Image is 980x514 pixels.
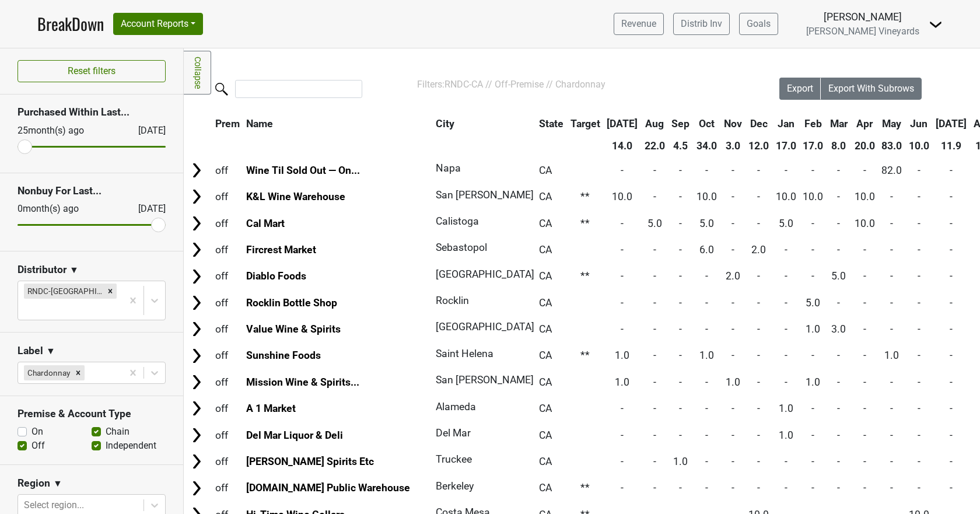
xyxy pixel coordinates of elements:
[694,135,720,156] th: 34.0
[539,165,552,176] span: CA
[436,401,476,412] span: Alameda
[950,218,953,229] span: -
[705,376,708,388] span: -
[745,135,772,156] th: 12.0
[757,456,760,467] span: -
[785,270,787,282] span: -
[731,297,734,309] span: -
[779,218,793,229] span: 5.0
[24,284,104,299] div: RNDC-[GEOGRAPHIC_DATA]
[933,113,970,134] th: Jul: activate to sort column ascending
[918,349,921,361] span: -
[837,297,840,309] span: -
[106,439,156,453] label: Independent
[878,113,905,134] th: May: activate to sort column ascending
[436,295,469,306] span: Rocklin
[863,456,866,467] span: -
[444,79,605,90] span: RNDC-CA // Off-Premise // Chardonnay
[246,403,296,414] a: A 1 Market
[751,244,766,256] span: 2.0
[212,343,243,368] td: off
[246,456,374,467] a: [PERSON_NAME] Spirits Etc
[918,191,921,202] span: -
[929,18,943,32] img: Dropdown Menu
[539,429,552,441] span: CA
[539,218,552,229] span: CA
[803,191,823,202] span: 10.0
[188,268,205,285] img: Arrow right
[906,135,932,156] th: 10.0
[539,403,552,414] span: CA
[212,317,243,342] td: off
[614,13,664,35] a: Revenue
[615,376,629,388] span: 1.0
[539,270,552,282] span: CA
[436,215,479,227] span: Calistoga
[246,270,306,282] a: Diablo Foods
[806,323,820,335] span: 1.0
[246,376,359,388] a: Mission Wine & Spirits...
[837,349,840,361] span: -
[539,244,552,256] span: CA
[731,191,734,202] span: -
[757,218,760,229] span: -
[188,188,205,205] img: Arrow right
[837,165,840,176] span: -
[246,323,341,335] a: Value Wine & Spirits
[212,113,243,134] th: Prem: activate to sort column ascending
[621,323,624,335] span: -
[731,218,734,229] span: -
[653,403,656,414] span: -
[906,113,932,134] th: Jun: activate to sort column ascending
[246,482,410,494] a: [DOMAIN_NAME] Public Warehouse
[731,482,734,494] span: -
[212,396,243,421] td: off
[950,165,953,176] span: -
[890,218,893,229] span: -
[436,162,461,174] span: Napa
[679,376,682,388] span: -
[878,135,905,156] th: 83.0
[950,323,953,335] span: -
[570,118,600,130] span: Target
[831,270,846,282] span: 5.0
[890,376,893,388] span: -
[212,369,243,394] td: off
[745,113,772,134] th: Dec: activate to sort column ascending
[653,349,656,361] span: -
[679,429,682,441] span: -
[642,135,668,156] th: 22.0
[800,113,827,134] th: Feb: activate to sort column ascending
[188,162,205,179] img: Arrow right
[705,297,708,309] span: -
[918,218,921,229] span: -
[188,426,205,444] img: Arrow right
[46,344,55,358] span: ▼
[855,191,875,202] span: 10.0
[539,482,552,494] span: CA
[106,425,129,439] label: Chain
[215,118,240,130] span: Prem
[757,349,760,361] span: -
[244,113,432,134] th: Name: activate to sort column ascending
[17,202,110,216] div: 0 month(s) ago
[800,135,827,156] th: 17.0
[785,349,787,361] span: -
[53,477,62,491] span: ▼
[436,268,534,280] span: [GEOGRAPHIC_DATA]
[679,349,682,361] span: -
[731,456,734,467] span: -
[539,297,552,309] span: CA
[246,244,316,256] a: Fircrest Market
[212,211,243,236] td: off
[536,113,566,134] th: State: activate to sort column ascending
[17,264,66,276] h3: Distributor
[185,113,211,134] th: &nbsp;: activate to sort column ascending
[17,60,166,82] button: Reset filters
[884,349,899,361] span: 1.0
[184,51,211,95] a: Collapse
[757,165,760,176] span: -
[433,113,529,134] th: City: activate to sort column ascending
[673,456,688,467] span: 1.0
[837,403,840,414] span: -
